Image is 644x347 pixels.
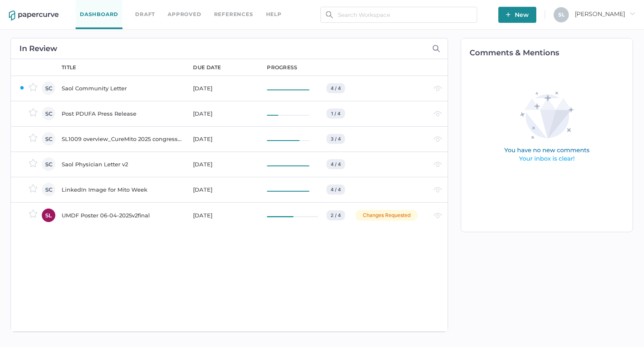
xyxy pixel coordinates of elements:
h2: In Review [19,45,57,52]
div: [DATE] [193,108,257,119]
input: Search Workspace [321,7,477,23]
img: comments-empty-state.0193fcf7.svg [486,85,608,170]
img: star-inactive.70f2008a.svg [29,209,38,218]
div: [DATE] [193,210,257,220]
div: Saol Physician Letter v2 [62,159,183,169]
img: star-inactive.70f2008a.svg [29,108,38,117]
div: 4 / 4 [326,184,345,195]
span: [PERSON_NAME] [575,10,635,18]
a: Draft [135,10,155,19]
img: eye-light-gray.b6d092a5.svg [433,213,442,218]
div: 1 / 4 [326,108,345,119]
div: 3 / 4 [326,134,345,144]
div: [DATE] [193,159,257,169]
div: Saol Community Letter [62,83,183,93]
div: [DATE] [193,83,257,93]
div: SC [42,107,55,120]
img: search.bf03fe8b.svg [326,11,333,18]
div: Changes Requested [355,210,418,221]
span: S L [558,11,565,18]
a: Approved [168,10,201,19]
div: LinkedIn Image for Mito Week [62,184,183,195]
h2: Comments & Mentions [470,49,633,57]
div: SC [42,81,55,95]
div: [DATE] [193,134,257,144]
div: help [266,10,282,19]
img: eye-light-gray.b6d092a5.svg [433,162,442,167]
div: SC [42,157,55,171]
span: New [506,7,529,23]
a: References [214,10,253,19]
div: 4 / 4 [326,159,345,169]
i: arrow_right [629,11,635,16]
div: due date [193,64,221,71]
img: search-icon-expand.c6106642.svg [432,45,440,52]
img: eye-light-gray.b6d092a5.svg [433,111,442,117]
div: SL [42,209,55,222]
img: eye-light-gray.b6d092a5.svg [433,136,442,142]
img: plus-white.e19ec114.svg [506,12,511,17]
img: eye-light-gray.b6d092a5.svg [433,86,442,91]
div: SC [42,183,55,196]
div: progress [267,64,297,71]
div: title [62,64,76,71]
div: [DATE] [193,184,257,195]
div: SL1009 overview_CureMito 2025 congress_for PRC [62,134,183,144]
img: star-inactive.70f2008a.svg [29,133,38,142]
img: papercurve-logo-colour.7244d18c.svg [9,11,59,21]
img: star-inactive.70f2008a.svg [29,184,38,192]
div: SC [42,132,55,146]
div: UMDF Poster 06-04-2025v2final [62,210,183,220]
div: Post PDUFA Press Release [62,108,183,119]
button: New [498,7,536,23]
div: 4 / 4 [326,83,345,93]
img: eye-light-gray.b6d092a5.svg [433,187,442,192]
img: star-inactive.70f2008a.svg [29,159,38,167]
div: 2 / 4 [326,210,345,220]
img: ZaPP2z7XVwAAAABJRU5ErkJggg== [19,85,24,90]
img: star-inactive.70f2008a.svg [29,83,38,91]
